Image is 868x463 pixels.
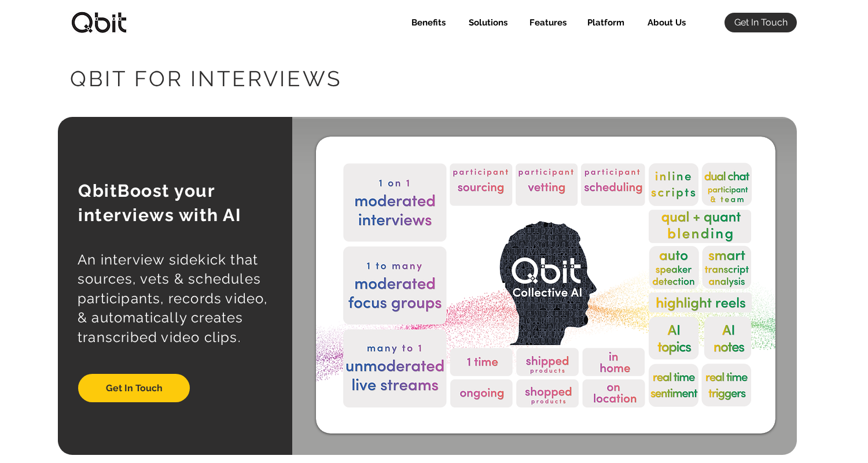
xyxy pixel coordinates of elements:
div: Features [516,13,575,32]
div: Solutions [454,13,516,32]
img: qbitlogo-border.jpg [70,12,128,34]
a: Benefits [398,13,454,32]
nav: Site [398,13,694,32]
p: Solutions [463,13,513,32]
span: Get In Touch [106,382,163,395]
span: An interview sidekick that sources, vets & schedules participants, records video, & automatically... [78,251,268,346]
a: About Us [633,13,694,32]
a: Get In Touch [78,374,190,402]
p: Benefits [406,13,451,32]
img: QbitUseCases_Interviews_2.png [316,137,775,433]
span: QBIT FOR INTERVIEWS [70,66,341,91]
p: Features [524,13,572,32]
span: Get In Touch [734,16,788,29]
p: About Us [642,13,692,32]
p: Platform [582,13,630,32]
div: Platform [575,13,633,32]
span: QbitBoost your interviews with AI [78,181,241,225]
a: Get In Touch [724,13,797,32]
